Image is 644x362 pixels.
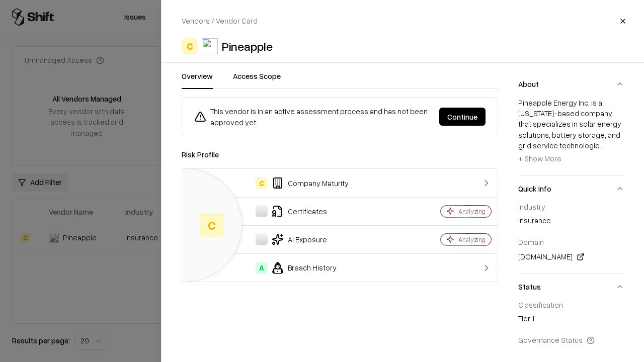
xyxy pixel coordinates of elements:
p: Vendors / Vendor Card [182,16,258,26]
button: Access Scope [233,71,281,89]
img: Pineapple [202,38,218,54]
div: Company Maturity [190,177,406,189]
span: ... [600,141,604,150]
div: Classification [518,300,624,309]
div: insurance [518,215,624,229]
div: C [200,213,224,237]
button: About [518,71,624,98]
div: Analyzing [458,235,486,244]
button: Continue [439,108,486,126]
div: Risk Profile [182,148,498,160]
div: AI Exposure [190,233,406,245]
button: + Show More [518,151,561,167]
div: C [256,177,268,189]
div: [DOMAIN_NAME] [518,251,624,263]
div: Analyzing [458,207,486,216]
button: Status [518,274,624,300]
button: Quick Info [518,175,624,202]
div: C [182,38,198,54]
div: This vendor is in an active assessment process and has not been approved yet. [194,106,431,128]
div: Industry [518,202,624,211]
div: A [256,262,268,274]
div: About [518,98,624,175]
div: Pineapple [222,38,273,54]
div: Quick Info [518,202,624,273]
span: + Show More [518,154,561,163]
button: Overview [182,71,213,89]
div: Domain [518,237,624,246]
div: Pineapple Energy Inc. is a [US_STATE]-based company that specializes in solar energy solutions, b... [518,98,624,167]
div: Tier 1 [518,313,624,327]
div: Certificates [190,205,406,217]
div: Governance Status [518,335,624,344]
div: Breach History [190,262,406,274]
